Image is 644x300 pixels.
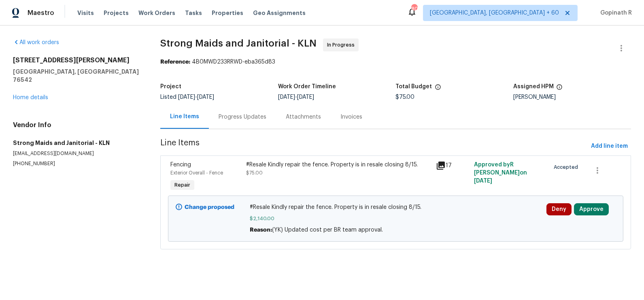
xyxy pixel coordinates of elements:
span: [DATE] [178,94,195,100]
h4: Vendor Info [13,121,141,129]
div: Line Items [170,113,199,121]
b: Reference: [160,59,190,65]
span: Visits [77,9,94,17]
span: - [278,94,314,100]
div: 4B0MWD233RRWD-eba365d83 [160,58,631,66]
h2: [STREET_ADDRESS][PERSON_NAME] [13,56,141,64]
span: Maestro [28,9,54,17]
span: $75.00 [396,94,415,100]
p: [EMAIL_ADDRESS][DOMAIN_NAME] [13,150,141,157]
span: Projects [104,9,129,17]
span: The hpm assigned to this work order. [556,84,563,94]
span: Reason: [250,227,272,233]
span: The total cost of line items that have been proposed by Opendoor. This sum includes line items th... [435,84,441,94]
div: 17 [436,161,469,170]
div: Invoices [340,113,362,121]
span: Gopinath R [597,9,632,17]
span: #Resale Kindly repair the fence. Property is in resale closing 8/15. [250,203,542,211]
span: Strong Maids and Janitorial - KLN [160,38,317,48]
span: Exterior Overall - Fence [170,170,223,175]
button: Approve [574,203,609,215]
span: $2,140.00 [250,215,542,223]
h5: [GEOGRAPHIC_DATA], [GEOGRAPHIC_DATA] 76542 [13,68,141,84]
span: Approved by R [PERSON_NAME] on [474,162,527,184]
p: [PHONE_NUMBER] [13,160,141,167]
span: [GEOGRAPHIC_DATA], [GEOGRAPHIC_DATA] + 60 [430,9,559,17]
a: All work orders [13,40,59,45]
span: In Progress [327,41,358,49]
div: 804 [411,5,417,13]
span: Listed [160,94,214,100]
h5: Work Order Timeline [278,84,336,89]
div: Progress Updates [219,113,266,121]
span: Work Orders [138,9,175,17]
span: (YK) Updated cost per BR team approval. [272,227,383,233]
span: Fencing [170,162,191,168]
span: [DATE] [297,94,314,100]
b: Change proposed [185,204,234,210]
span: Line Items [160,139,588,154]
span: Geo Assignments [253,9,306,17]
span: Tasks [185,10,202,16]
h5: Total Budget [396,84,432,89]
h5: Project [160,84,181,89]
span: $75.00 [247,170,263,175]
span: Repair [171,181,193,189]
div: #Resale Kindly repair the fence. Property is in resale closing 8/15. [247,161,431,169]
div: [PERSON_NAME] [513,94,631,100]
button: Add line item [588,139,631,154]
button: Deny [546,203,572,215]
div: Attachments [286,113,321,121]
span: [DATE] [197,94,214,100]
a: Home details [13,95,48,100]
span: [DATE] [474,178,492,184]
span: Properties [212,9,243,17]
span: Add line item [591,141,628,151]
h5: Assigned HPM [513,84,554,89]
span: Accepted [554,163,581,171]
span: - [178,94,214,100]
span: [DATE] [278,94,295,100]
h5: Strong Maids and Janitorial - KLN [13,139,141,147]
